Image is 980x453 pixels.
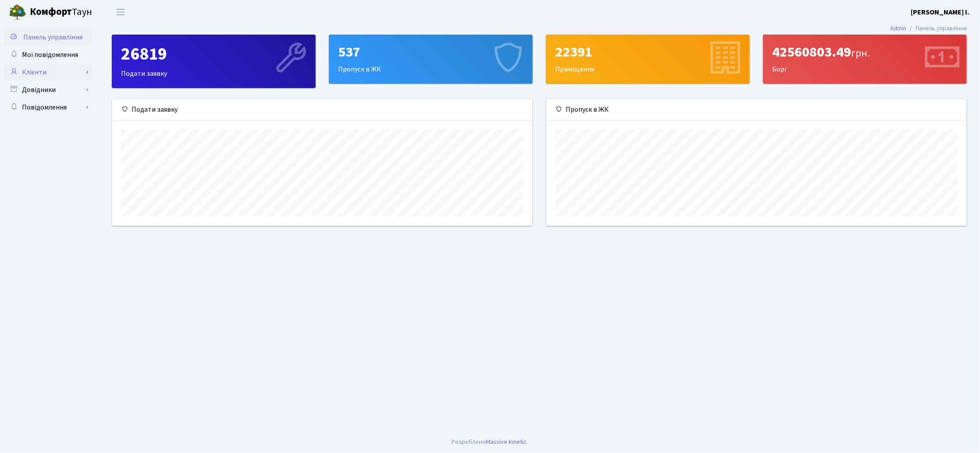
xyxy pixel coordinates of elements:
div: 42560803.49 [772,44,958,60]
div: Пропуск в ЖК [546,99,966,120]
span: Таун [30,5,92,20]
b: Комфорт [30,5,72,19]
span: грн. [851,46,870,61]
div: Подати заявку [112,35,315,88]
a: Admin [890,24,906,33]
span: Панель управління [23,32,82,42]
button: Переключити навігацію [110,5,132,19]
a: 22391Приміщення [546,35,750,84]
a: Довідники [4,81,92,99]
b: [PERSON_NAME] І. [911,7,969,17]
a: 26819Подати заявку [112,35,316,88]
a: Клієнти [4,64,92,81]
span: Мої повідомлення [22,50,78,60]
div: 26819 [121,44,306,65]
a: Massive Kinetic [486,437,527,446]
a: 537Пропуск в ЖК [329,35,533,84]
a: [PERSON_NAME] І. [911,7,969,18]
div: 537 [338,44,524,60]
nav: breadcrumb [877,19,980,38]
div: Подати заявку [112,99,532,120]
li: Панель управління [906,24,967,33]
a: Повідомлення [4,99,92,116]
div: 22391 [555,44,741,60]
a: Панель управління [4,28,92,46]
div: Розроблено . [452,437,528,447]
div: Борг [763,35,966,83]
div: Приміщення [546,35,749,83]
a: Мої повідомлення [4,46,92,64]
img: logo.png [9,4,26,21]
div: Пропуск в ЖК [329,35,532,83]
